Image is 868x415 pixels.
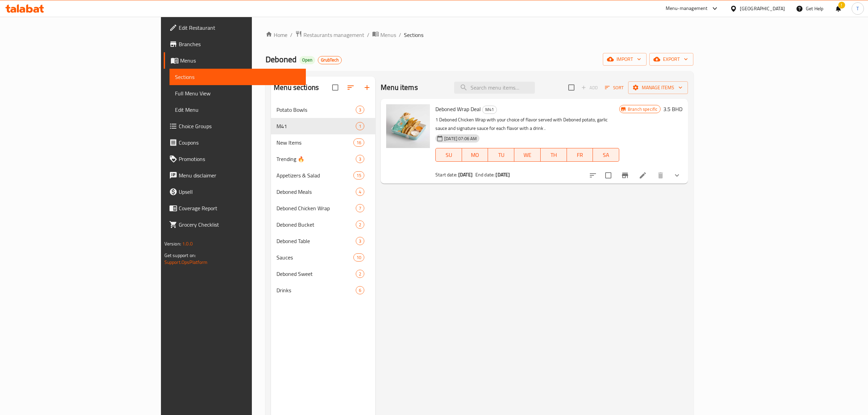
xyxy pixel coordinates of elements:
span: Drinks [276,286,356,294]
a: Menu disclaimer [164,167,306,184]
button: Branch-specific-item [617,167,633,184]
span: Trending 🔥 [276,155,356,163]
div: Appetizers & Salad15 [271,167,375,184]
span: GrubTech [318,57,341,63]
a: Full Menu View [169,85,306,102]
b: [DATE] [458,170,473,179]
button: sort-choices [585,167,601,184]
a: Sections [169,69,306,85]
span: Select to update [601,168,615,183]
div: M41 [482,106,497,114]
span: Start date: [435,170,457,179]
h6: 3.5 BHD [663,104,682,114]
span: [DATE] 07:06 AM [442,135,479,142]
div: items [353,138,364,147]
div: Deboned Sweet2 [271,266,375,282]
nav: Menu sections [271,99,375,301]
span: Sections [404,31,423,39]
a: Edit menu item [639,171,647,179]
button: show more [669,167,685,184]
div: Sauces10 [271,249,375,266]
a: Menus [164,52,306,69]
span: Choice Groups [179,122,300,130]
span: Full Menu View [175,89,300,97]
h2: Menu items [381,82,418,93]
span: export [655,55,688,64]
span: Branches [179,40,300,48]
span: 6 [356,287,364,294]
span: Deboned Chicken Wrap [276,204,356,212]
span: Sort items [600,82,628,93]
nav: breadcrumb [266,30,693,39]
span: M41 [483,106,497,113]
div: Deboned Meals [276,188,356,196]
li: / [367,31,369,39]
button: SA [593,148,619,162]
span: 3 [356,107,364,113]
button: delete [652,167,669,184]
span: Appetizers & Salad [276,171,353,179]
div: M411 [271,118,375,134]
button: SU [435,148,462,162]
span: Sort [605,84,624,92]
div: items [356,204,364,212]
span: Open [299,57,315,63]
span: New Items [276,138,353,147]
a: Edit Restaurant [164,19,306,36]
span: End date: [475,170,494,179]
span: M41 [276,122,356,130]
button: export [649,53,693,66]
b: [DATE] [496,170,510,179]
div: items [356,220,364,229]
span: TH [543,150,564,160]
button: MO [462,148,488,162]
span: SA [596,150,616,160]
a: Grocery Checklist [164,216,306,233]
span: T [856,5,859,12]
span: Select all sections [328,80,342,95]
p: 1 Deboned Chicken Wrap with your choice of flavor served with Deboned potato, garlic sauce and si... [435,116,619,133]
svg: Show Choices [673,171,681,179]
a: Restaurants management [295,30,364,39]
span: Deboned Table [276,237,356,245]
div: items [356,188,364,196]
span: Deboned Sweet [276,270,356,278]
span: Edit Restaurant [179,24,300,32]
a: Menus [372,30,396,39]
span: 10 [354,254,364,261]
span: Potato Bowls [276,106,356,114]
button: Manage items [628,81,688,94]
div: Deboned Table3 [271,233,375,249]
li: / [399,31,401,39]
span: Select section [564,80,579,95]
span: Manage items [634,83,682,92]
span: Upsell [179,188,300,196]
a: Coverage Report [164,200,306,216]
a: Coupons [164,134,306,151]
span: Coverage Report [179,204,300,212]
span: Grocery Checklist [179,220,300,229]
span: Deboned Wrap Deal [435,104,481,114]
div: items [356,237,364,245]
a: Branches [164,36,306,52]
div: Deboned Bucket2 [271,216,375,233]
span: FR [570,150,591,160]
span: 3 [356,156,364,162]
a: Choice Groups [164,118,306,134]
div: [GEOGRAPHIC_DATA] [740,5,785,12]
span: 3 [356,238,364,244]
span: import [608,55,641,64]
div: items [356,286,364,294]
div: Trending 🔥3 [271,151,375,167]
button: TU [488,148,514,162]
span: MO [465,150,486,160]
div: Potato Bowls3 [271,102,375,118]
div: items [356,155,364,163]
span: Menu disclaimer [179,171,300,179]
span: Version: [164,239,181,248]
div: Menu-management [666,4,708,13]
span: Menus [180,56,300,65]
